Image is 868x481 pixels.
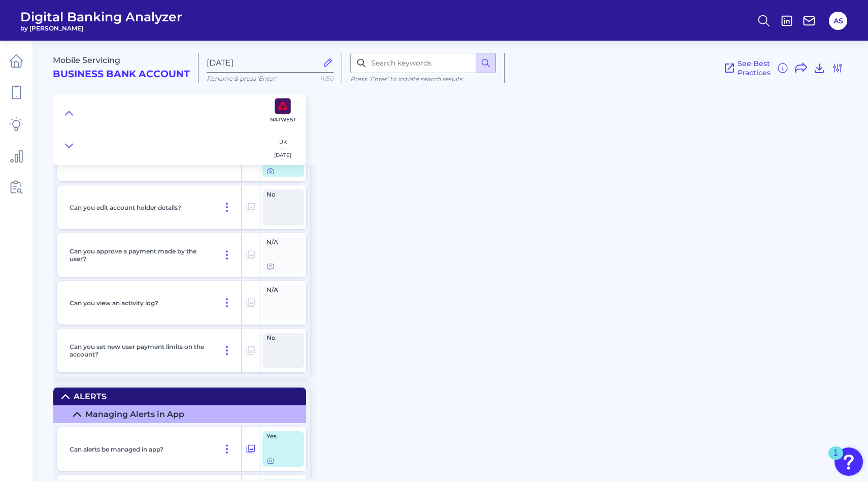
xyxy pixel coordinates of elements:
[738,59,771,77] span: See Best Practices
[266,191,294,198] span: No
[320,75,333,82] span: 11/50
[53,69,190,80] h2: Business Bank Account
[829,12,847,30] button: AS
[833,453,838,466] div: 1
[266,239,294,245] span: N/A
[350,75,496,83] p: Press ‘Enter’ to initiate search results
[70,343,209,358] p: Can you set new user payment limits on the account?
[85,409,184,419] div: Managing Alerts in App
[274,145,291,152] p: --
[207,75,333,82] p: Rename & press 'Enter'
[70,299,158,307] p: Can you view an activity log?
[723,59,771,77] a: See Best Practices
[70,204,181,211] p: Can you edit account holder details?
[20,24,182,32] span: by [PERSON_NAME]
[266,335,294,341] span: No
[834,447,863,476] button: Open Resource Center, 1 new notification
[20,9,182,24] span: Digital Banking Analyzer
[70,445,163,453] p: Can alerts be managed in app?
[53,405,306,423] summary: Managing Alerts in App
[270,116,296,123] p: NatWest
[70,247,209,263] p: Can you approve a payment made by the user?
[350,53,496,73] input: Search keywords
[53,388,306,405] summary: Alerts
[274,139,291,145] p: UK
[266,433,294,439] span: Yes
[266,287,294,293] span: N/A
[274,152,291,158] p: [DATE]
[74,392,107,401] div: Alerts
[53,55,120,65] span: Mobile Servicing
